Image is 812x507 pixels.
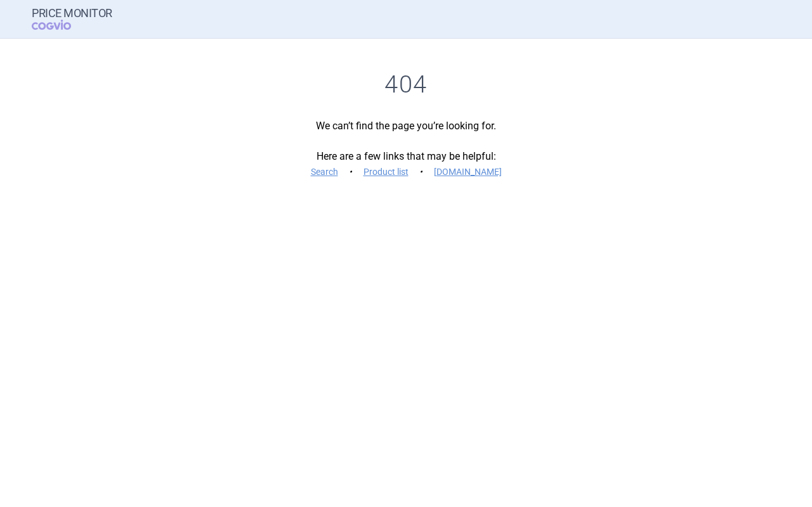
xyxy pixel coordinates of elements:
p: We can’t find the page you’re looking for. Here are a few links that may be helpful: [32,119,780,179]
span: COGVIO [32,20,89,30]
strong: Price Monitor [32,7,112,20]
i: • [415,165,428,178]
h1: 404 [32,70,780,99]
a: Search [311,167,338,176]
i: • [344,165,357,178]
a: Price MonitorCOGVIO [32,7,112,31]
a: [DOMAIN_NAME] [434,167,502,176]
a: Product list [363,167,409,176]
